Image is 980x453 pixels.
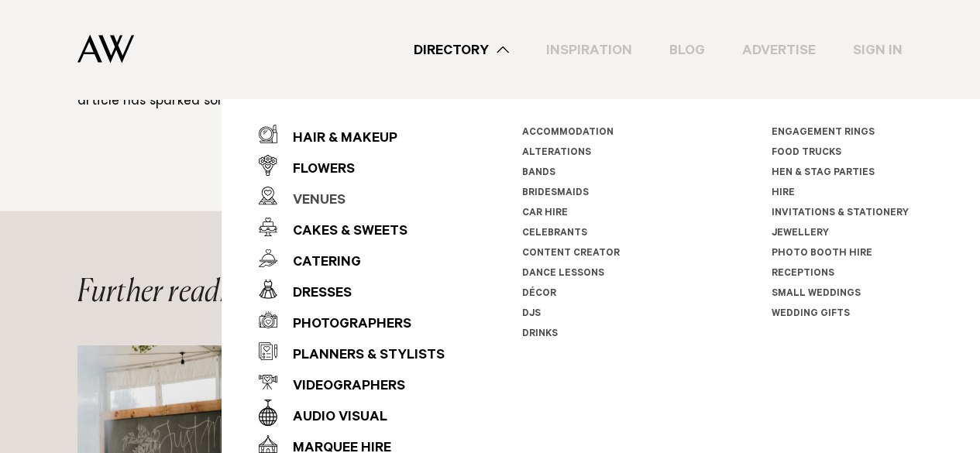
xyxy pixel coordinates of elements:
a: Cakes & Sweets [259,211,445,242]
a: Invitations & Stationery [772,208,909,219]
a: Décor [522,289,556,300]
a: Catering [259,242,445,273]
a: Bridesmaids [522,188,589,199]
a: Advertise [724,39,834,60]
div: Flowers [277,155,355,186]
div: Venues [277,186,346,217]
a: Photographers [259,304,445,335]
a: Blog [651,39,724,60]
div: Planners & Stylists [277,341,445,372]
a: Car Hire [522,208,568,219]
div: Dresses [277,279,352,310]
a: Jewellery [772,228,829,239]
a: Content Creator [522,249,620,259]
a: Dresses [259,273,445,304]
a: Inspiration [528,39,651,60]
a: Directory [395,39,528,60]
h2: Further reading [77,277,276,308]
a: Bands [522,168,555,179]
div: Hair & Makeup [277,124,397,155]
img: Auckland Weddings Logo [77,35,134,63]
div: Cakes & Sweets [277,217,407,248]
div: Videographers [277,372,405,403]
a: Planners & Stylists [259,335,445,366]
a: Hire [772,188,795,199]
a: Engagement Rings [772,128,875,139]
a: Audio Visual [259,397,445,428]
a: Dance Lessons [522,269,604,280]
a: Celebrants [522,228,587,239]
a: Videographers [259,366,445,397]
div: Catering [277,248,361,279]
a: Flowers [259,149,445,180]
a: Hair & Makeup [259,118,445,149]
div: Audio Visual [277,403,387,434]
a: Small Weddings [772,289,861,300]
a: Hen & Stag Parties [772,168,875,179]
a: Receptions [772,269,834,280]
a: Food Trucks [772,148,841,159]
a: Photo Booth Hire [772,249,872,259]
div: Photographers [277,310,411,341]
a: Sign In [834,39,921,60]
a: Drinks [522,329,558,340]
a: Accommodation [522,128,614,139]
a: Venues [259,180,445,211]
a: Wedding Gifts [772,309,850,320]
a: Alterations [522,148,591,159]
a: DJs [522,309,541,320]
